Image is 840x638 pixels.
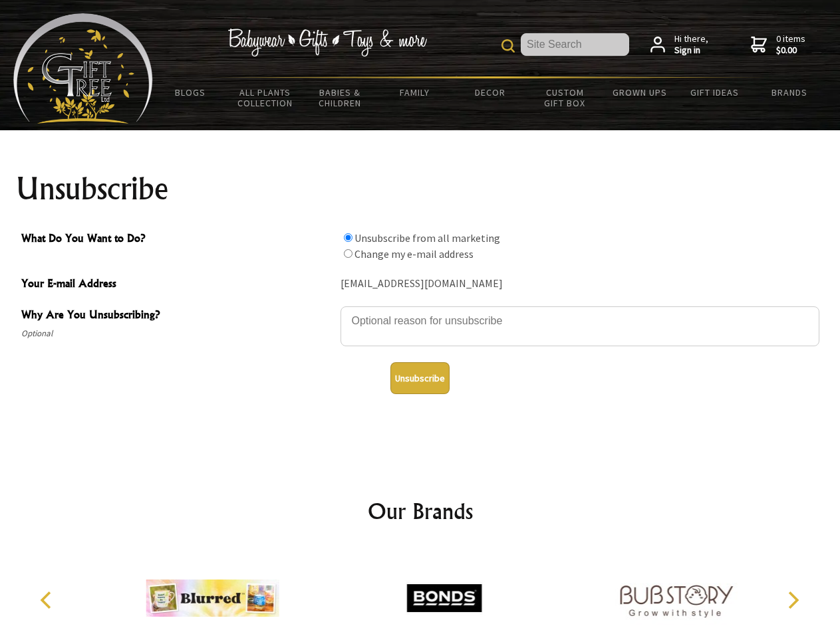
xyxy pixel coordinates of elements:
[228,78,303,117] a: All Plants Collection
[527,78,603,117] a: Custom Gift Box
[344,233,352,242] input: What Do You Want to Do?
[674,45,708,56] strong: Sign in
[378,78,453,106] a: Family
[751,33,805,56] a: 0 items$0.00
[390,362,450,394] button: Unsubscribe
[521,33,629,56] input: Site Search
[303,78,378,117] a: Babies & Children
[21,306,334,326] span: Why Are You Unsubscribing?
[227,29,427,56] img: Babywear - Gifts - Toys & more
[344,249,352,258] input: What Do You Want to Do?
[602,78,677,106] a: Grown Ups
[153,78,228,106] a: BLOGS
[452,78,527,106] a: Decor
[354,247,474,261] label: Change my e-mail address
[27,495,814,527] h2: Our Brands
[778,585,807,615] button: Next
[674,33,708,56] span: Hi there,
[21,230,334,249] span: What Do You Want to Do?
[16,173,825,205] h1: Unsubscribe
[752,78,827,106] a: Brands
[776,45,805,56] strong: $0.00
[650,33,708,56] a: Hi there,Sign in
[21,275,334,294] span: Your E-mail Address
[354,231,500,245] label: Unsubscribe from all marketing
[33,585,63,615] button: Previous
[501,39,515,53] img: product search
[677,78,752,106] a: Gift Ideas
[21,326,334,342] span: Optional
[13,13,153,124] img: Babyware - Gifts - Toys and more...
[341,306,819,346] textarea: Why Are You Unsubscribing?
[776,33,805,56] span: 0 items
[341,274,819,294] div: [EMAIL_ADDRESS][DOMAIN_NAME]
